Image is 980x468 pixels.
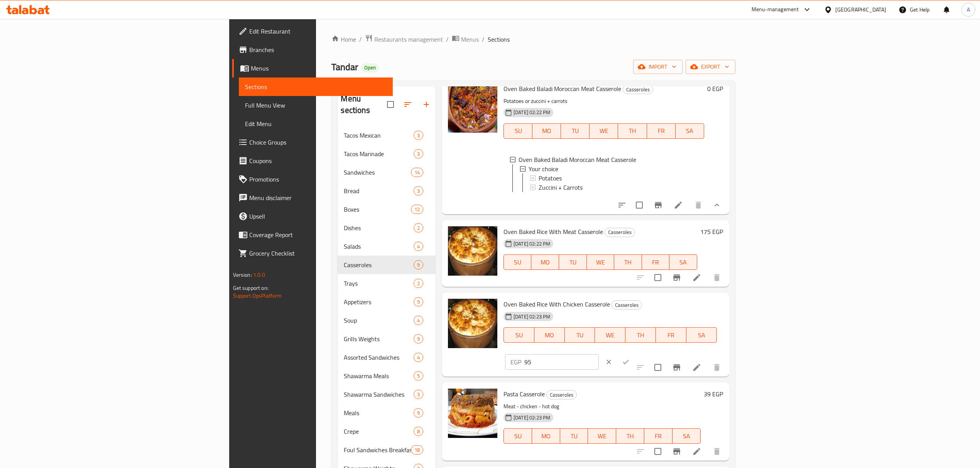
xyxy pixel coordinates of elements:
span: TH [617,257,639,268]
span: 3 [414,391,423,398]
div: Sandwiches14 [338,163,436,182]
span: Version: [233,270,252,280]
div: Tacos Mexican3 [338,126,436,145]
span: 4 [414,354,423,361]
span: Menus [461,35,479,44]
button: delete [708,442,726,461]
span: 2 [414,280,423,287]
button: MO [534,327,565,343]
span: Oven Baked Baladi Moroccan Meat Casserole [504,83,621,94]
span: SU [507,257,528,268]
button: import [633,60,683,74]
div: Trays2 [338,274,436,293]
span: SA [672,257,694,268]
span: Get support on: [233,283,269,293]
button: SU [504,123,532,139]
span: Casseroles [605,228,635,237]
span: Tacos Marinade [344,149,413,158]
button: SA [672,428,701,444]
button: FR [656,327,686,343]
span: Trays [344,279,413,288]
a: Full Menu View [239,96,393,114]
div: items [414,260,423,269]
span: 3 [414,132,423,139]
a: Choice Groups [232,133,393,152]
div: items [414,297,423,306]
h6: 39 EGP [704,389,723,399]
span: Potatoes [539,173,562,183]
a: Menus [452,34,479,44]
a: Promotions [232,170,393,189]
span: Zuccini + Carrots [539,183,583,192]
nav: breadcrumb [331,34,735,44]
div: Crepe8 [338,422,436,441]
div: items [411,445,423,455]
a: Edit menu item [692,273,701,282]
div: Shawarma Sandwiches3 [338,385,436,404]
span: 9 [414,409,423,417]
span: [DATE] 02:23 PM [510,414,553,421]
span: Sections [245,82,387,91]
a: Support.OpsPlatform [233,291,282,301]
div: Salads4 [338,237,436,256]
a: Edit menu item [692,447,701,456]
span: Menu disclaimer [249,193,387,202]
div: Menu-management [752,5,799,14]
p: Meat - chicken - hot dog [504,402,701,411]
button: Branch-specific-item [667,358,686,377]
span: MO [537,330,562,341]
div: items [414,427,423,436]
span: 9 [414,261,423,269]
span: Coverage Report [249,230,387,239]
div: items [414,149,423,158]
span: Grills Weights [344,334,413,343]
button: TU [561,123,590,139]
div: items [414,242,423,251]
div: Dishes2 [338,219,436,237]
span: 3 [414,187,423,195]
span: 5 [414,372,423,380]
span: [DATE] 02:23 PM [510,313,553,320]
span: [DATE] 02:22 PM [510,240,553,247]
img: Oven Baked Baladi Moroccan Meat Casserole [448,83,497,133]
span: 14 [411,169,423,176]
a: Edit Restaurant [232,22,393,40]
span: Assorted Sandwiches [344,353,413,362]
p: Potatoes or zuccini + carrots [504,96,704,106]
span: export [692,62,729,72]
span: Foul Sandwiches Breakfast [344,445,411,455]
button: sort-choices [613,196,631,214]
span: MO [534,257,556,268]
span: Meals [344,408,413,417]
span: MO [535,431,557,442]
button: MO [532,428,560,444]
div: Bread [344,186,413,195]
span: Tacos Mexican [344,131,413,140]
button: SA [669,254,697,270]
button: TU [565,327,595,343]
span: FR [647,431,669,442]
button: TH [616,428,644,444]
span: Oven Baked Baladi Moroccan Meat Casserole [519,155,636,164]
span: Soup [344,316,413,325]
span: Menus [251,64,387,73]
span: Casseroles [344,260,413,269]
div: items [411,168,423,177]
span: Shawarma Sandwiches [344,390,413,399]
button: TH [625,327,656,343]
button: SA [686,327,717,343]
div: Foul Sandwiches Breakfast18 [338,441,436,459]
a: Sections [239,77,393,96]
span: Shawarma Meals [344,371,413,380]
button: TU [560,428,588,444]
button: FR [642,254,670,270]
button: clear [600,354,617,370]
div: Casseroles [605,228,635,237]
span: TU [562,257,584,268]
div: Meals9 [338,404,436,422]
button: SU [504,327,534,343]
button: show more [708,196,726,214]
